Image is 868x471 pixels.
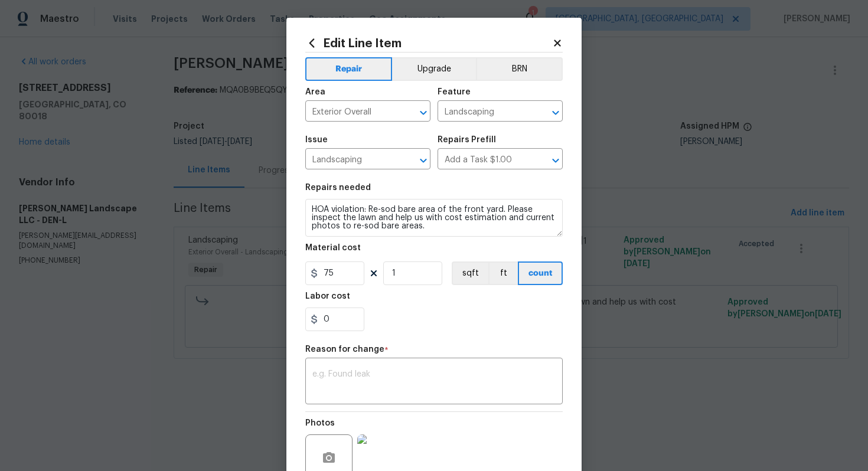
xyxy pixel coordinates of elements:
h5: Reason for change [305,345,384,354]
h5: Issue [305,136,328,144]
button: Open [547,152,564,169]
h2: Edit Line Item [305,37,552,50]
button: Open [547,104,564,121]
h5: Labor cost [305,292,350,300]
h5: Material cost [305,244,361,252]
h5: Feature [438,88,471,96]
h5: Repairs Prefill [438,136,496,144]
textarea: HOA violation: Re-sod bare area of the front yard. Please inspect the lawn and help us with cost ... [305,199,563,237]
button: Upgrade [392,57,477,81]
button: BRN [476,57,563,81]
button: Repair [305,57,392,81]
button: sqft [452,261,488,285]
button: Open [415,152,432,169]
button: count [518,261,563,285]
button: ft [488,261,518,285]
h5: Area [305,88,325,96]
h5: Photos [305,419,335,427]
h5: Repairs needed [305,184,371,192]
button: Open [415,104,432,121]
